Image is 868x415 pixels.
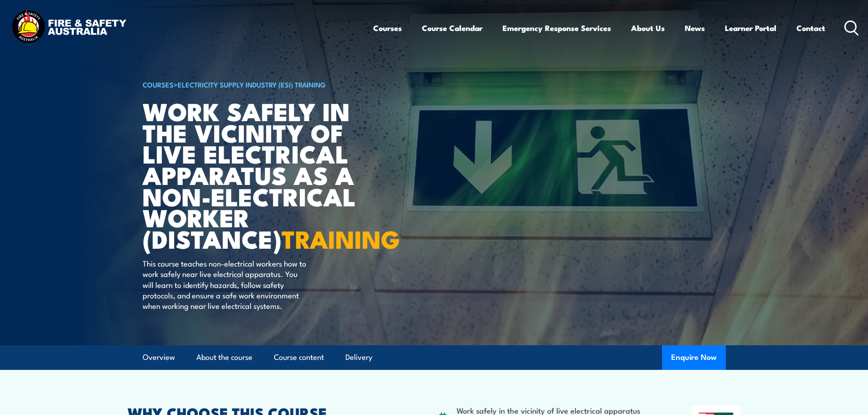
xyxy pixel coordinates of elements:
strong: TRAINING [282,219,400,257]
button: Enquire Now [662,345,726,370]
p: This course teaches non-electrical workers how to work safely near live electrical apparatus. You... [143,258,309,311]
a: Courses [373,16,402,40]
a: Learner Portal [725,16,776,40]
h6: > [143,79,368,90]
a: Overview [143,345,175,369]
a: News [685,16,705,40]
a: Delivery [345,345,372,369]
a: Contact [796,16,825,40]
a: About Us [631,16,665,40]
h1: Work safely in the vicinity of live electrical apparatus as a non-electrical worker (Distance) [143,100,368,249]
a: Emergency Response Services [503,16,611,40]
a: Course content [274,345,324,369]
a: Electricity Supply Industry (ESI) Training [178,79,326,89]
a: Course Calendar [422,16,483,40]
a: About the course [196,345,252,369]
a: COURSES [143,79,174,89]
